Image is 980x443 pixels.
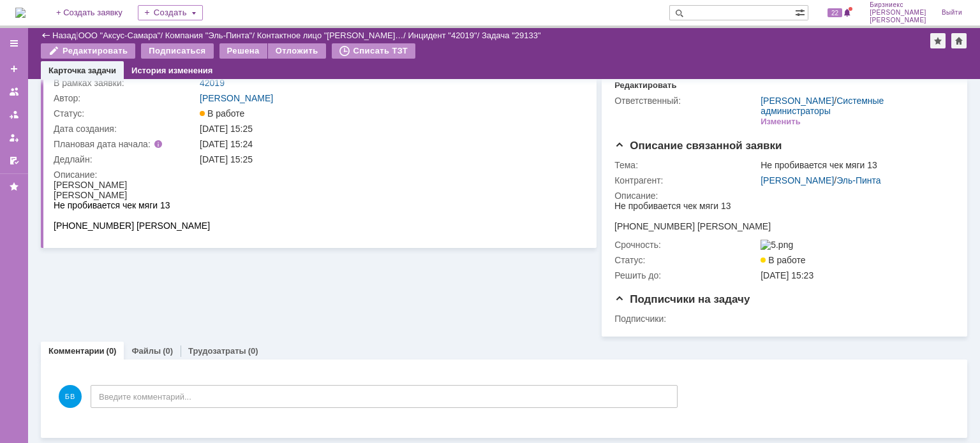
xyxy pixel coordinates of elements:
[200,154,579,164] div: [DATE] 15:25
[188,346,246,356] a: Трудозатраты
[76,30,78,40] div: |
[15,8,26,18] img: logo
[200,93,273,103] a: [PERSON_NAME]
[4,105,24,125] a: Заявки в моей ответственности
[131,66,212,75] a: История изменения
[165,31,253,40] a: Компания "Эль-Пинта"
[870,1,926,9] span: Бирзниекс
[78,31,165,40] div: /
[200,139,579,149] div: [DATE] 15:24
[614,160,758,170] div: Тема:
[200,124,579,134] div: [DATE] 15:25
[951,33,967,48] div: Сделать домашней страницей
[614,191,951,201] div: Описание:
[54,78,197,88] div: В рамках заявки:
[48,66,116,75] a: Карточка задачи
[78,31,161,40] a: ООО "Аксус-Самара"
[836,175,880,185] a: Эль-Пинта
[761,96,884,116] a: Системные администраторы
[54,108,197,119] div: Статус:
[614,255,758,265] div: Статус:
[165,31,257,40] div: /
[138,5,203,20] div: Создать
[614,314,758,324] div: Подписчики:
[614,96,758,106] div: Ответственный:
[4,127,24,148] a: Мои заявки
[614,140,782,152] span: Описание связанной заявки
[54,170,581,180] div: Описание:
[870,9,926,17] span: [PERSON_NAME]
[257,31,408,40] div: /
[614,293,750,305] span: Подписчики на задачу
[59,385,82,408] span: БВ
[482,31,541,40] div: Задача "29133"
[761,96,834,106] a: [PERSON_NAME]
[4,59,24,79] a: Создать заявку
[761,270,813,280] span: [DATE] 15:23
[131,346,161,356] a: Файлы
[15,8,26,18] a: Перейти на домашнюю страницу
[870,17,926,24] span: [PERSON_NAME]
[257,31,404,40] a: Контактное лицо "[PERSON_NAME]…
[761,117,801,127] div: Изменить
[200,108,244,119] span: В работе
[4,82,24,102] a: Заявки на командах
[614,270,758,280] div: Решить до:
[54,93,197,103] div: Автор:
[614,80,676,91] div: Редактировать
[163,346,173,356] div: (0)
[930,33,946,48] div: Добавить в избранное
[54,154,197,164] div: Дедлайн:
[761,175,834,185] a: [PERSON_NAME]
[761,255,805,265] span: В работе
[200,78,225,88] a: 42019
[761,240,793,250] img: 5.png
[54,124,197,134] div: Дата создания:
[52,31,76,40] a: Назад
[248,346,258,356] div: (0)
[107,346,117,356] div: (0)
[614,175,758,185] div: Контрагент:
[4,150,24,171] a: Мои согласования
[408,31,477,40] a: Инцидент "42019"
[48,346,105,356] a: Комментарии
[828,8,842,17] span: 22
[54,139,182,149] div: Плановая дата начала:
[614,240,758,250] div: Срочность:
[408,31,482,40] div: /
[795,6,808,18] span: Расширенный поиск
[761,175,948,185] div: /
[761,160,948,170] div: Не пробивается чек мяги 13
[761,96,948,116] div: /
